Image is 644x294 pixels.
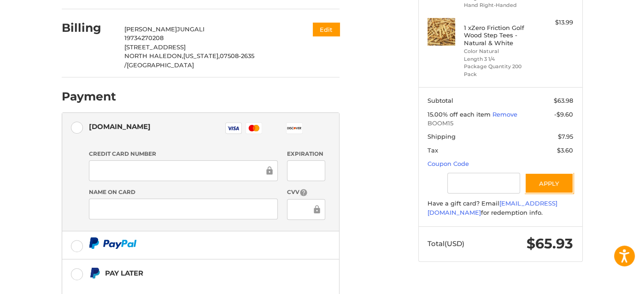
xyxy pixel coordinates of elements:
[427,111,492,118] span: 15.00% off each item
[537,18,573,27] div: $13.99
[89,119,151,134] div: [DOMAIN_NAME]
[89,150,278,158] label: Credit Card Number
[62,89,116,104] h2: Payment
[525,173,574,194] button: Apply
[89,267,100,279] img: Pay Later icon
[464,47,534,55] li: Color Natural
[287,188,325,197] label: CVV
[89,188,278,196] label: Name on Card
[124,25,177,33] span: [PERSON_NAME]
[554,97,573,104] span: $63.98
[427,199,573,217] div: Have a gift card? Email for redemption info.
[557,147,573,154] span: $3.60
[89,283,281,291] iframe: PayPal Message 2
[464,55,534,63] li: Length 3 1/4
[554,111,573,118] span: -$9.60
[127,61,194,69] span: [GEOGRAPHIC_DATA]
[558,133,573,140] span: $7.95
[287,150,325,158] label: Expiration
[447,173,520,194] input: Gift Certificate or Coupon Code
[313,23,340,36] button: Edit
[124,52,183,59] span: NORTH HALEDON,
[427,133,456,140] span: Shipping
[492,111,517,118] a: Remove
[62,21,116,35] h2: Billing
[427,97,453,104] span: Subtotal
[427,200,557,216] a: [EMAIL_ADDRESS][DOMAIN_NAME]
[427,147,438,154] span: Tax
[124,43,186,51] span: [STREET_ADDRESS]
[527,235,573,252] span: $65.93
[89,237,137,249] img: PayPal icon
[464,63,534,78] li: Package Quantity 200 Pack
[105,265,281,281] div: Pay Later
[427,160,469,167] a: Coupon Code
[124,52,254,69] span: 07508-2635 /
[427,239,464,248] span: Total (USD)
[124,34,164,41] span: 19734270208
[464,1,534,9] li: Hand Right-Handed
[177,25,205,33] span: JUNGALI
[183,52,220,59] span: [US_STATE],
[427,119,573,128] span: BOOM15
[464,24,534,47] h4: 1 x Zero Friction Golf Wood Step Tees - Natural & White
